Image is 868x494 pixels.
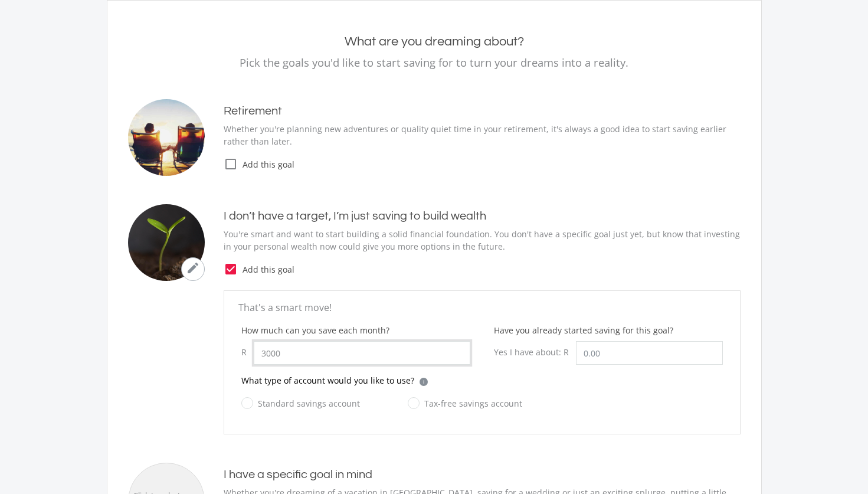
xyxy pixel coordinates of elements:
[241,374,414,387] p: What type of account would you like to use?
[224,228,741,253] p: You're smart and want to start building a solid financial foundation. You don't have a specific g...
[224,262,238,276] i: check_box
[408,396,522,411] label: Tax-free savings account
[224,104,741,118] h4: Retirement
[238,300,726,315] p: That's a smart move!
[254,341,470,365] input: 0.00
[186,261,200,275] i: mode_edit
[241,396,360,411] label: Standard savings account
[238,263,741,276] span: Add this goal
[181,257,205,281] button: mode_edit
[224,123,741,148] p: Whether you're planning new adventures or quality quiet time in your retirement, it's always a go...
[128,34,741,50] h2: What are you dreaming about?
[420,378,428,386] div: i
[241,324,389,336] label: How much can you save each month?
[224,157,238,171] i: check_box_outline_blank
[224,467,741,482] h4: I have a specific goal in mind
[576,341,723,365] input: 0.00
[238,158,741,171] span: Add this goal
[128,54,741,71] p: Pick the goals you'd like to start saving for to turn your dreams into a reality.
[241,341,254,363] div: R
[494,341,576,363] div: Yes I have about: R
[494,324,673,336] label: Have you already started saving for this goal?
[224,209,741,223] h4: I don’t have a target, I’m just saving to build wealth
